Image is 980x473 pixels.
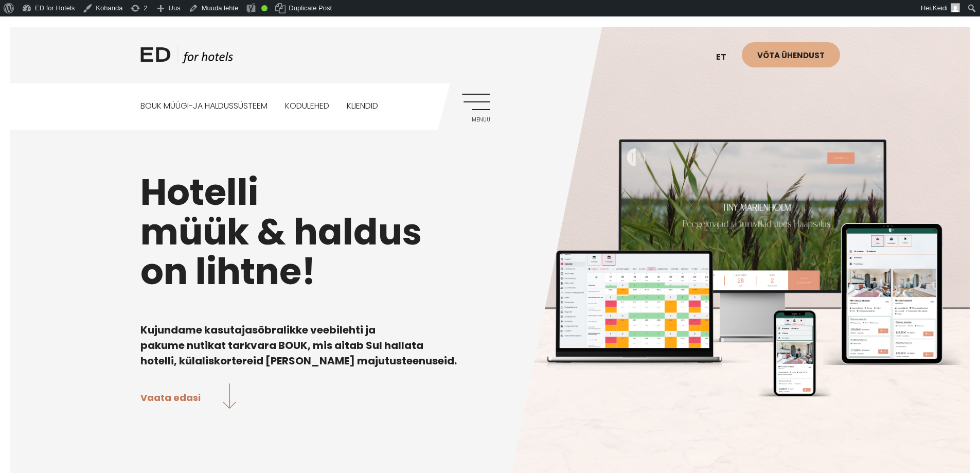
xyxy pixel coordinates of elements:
a: et [711,45,742,70]
a: ED HOTELS [140,45,233,71]
a: Vaata edasi [140,383,237,411]
b: Kujundame kasutajasõbralikke veebilehti ja pakume nutikat tarkvara BOUK, mis aitab Sul hallata ho... [140,323,457,368]
span: Menüü [462,117,490,123]
div: Good [261,5,268,11]
a: Menüü [462,94,490,122]
a: BOUK MÜÜGI-JA HALDUSSÜSTEEM [140,83,268,129]
a: Kodulehed [285,83,329,129]
a: Kliendid [347,83,378,129]
span: Keidi [933,4,948,12]
h1: Hotelli müük & haldus on lihtne! [140,172,840,291]
a: Võta ühendust [742,42,840,67]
